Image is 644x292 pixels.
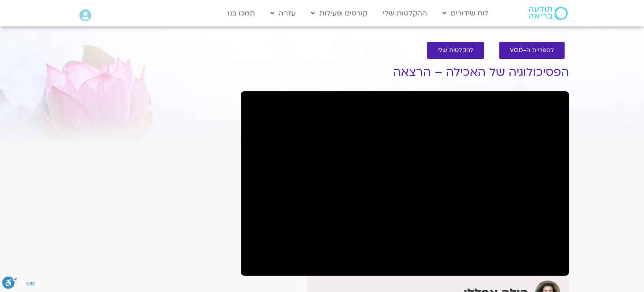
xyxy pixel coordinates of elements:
[438,47,473,54] span: להקלטות שלי
[510,47,554,54] span: לספריית ה-VOD
[378,5,431,22] a: ההקלטות שלי
[499,42,565,59] a: לספריית ה-VOD
[529,7,568,20] img: תודעה בריאה
[307,5,372,22] a: קורסים ופעילות
[266,5,300,22] a: עזרה
[223,5,259,22] a: תמכו בנו
[241,66,569,79] h1: הפסיכולוגיה של האכילה – הרצאה
[438,5,493,22] a: לוח שידורים
[427,42,484,59] a: להקלטות שלי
